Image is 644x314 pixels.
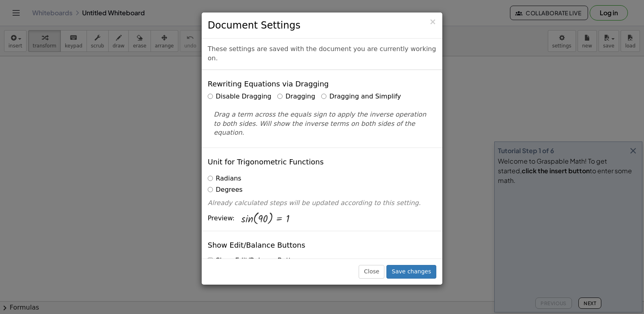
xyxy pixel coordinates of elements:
[277,94,283,99] input: Dragging
[208,185,243,195] label: Degrees
[208,187,213,192] input: Degrees
[429,17,436,27] span: ×
[386,265,436,279] button: Save changes
[277,92,315,101] label: Dragging
[214,110,430,138] p: Drag a term across the equals sign to apply the inverse operation to both sides. Will show the in...
[208,241,305,249] h4: Show Edit/Balance Buttons
[208,258,213,263] input: Show Edit/Balance Buttons
[429,18,436,26] button: Close
[202,39,442,70] div: These settings are saved with the document you are currently working on.
[208,158,324,166] h4: Unit for Trigonometric Functions
[208,256,302,265] label: Show Edit/Balance Buttons
[208,18,436,32] h3: Document Settings
[208,92,271,101] label: Disable Dragging
[208,199,436,208] p: Already calculated steps will be updated according to this setting.
[208,80,329,88] h4: Rewriting Equations via Dragging
[208,94,213,99] input: Disable Dragging
[208,176,213,181] input: Radians
[208,214,235,223] span: Preview:
[208,174,241,183] label: Radians
[321,92,401,101] label: Dragging and Simplify
[321,94,326,99] input: Dragging and Simplify
[359,265,384,279] button: Close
